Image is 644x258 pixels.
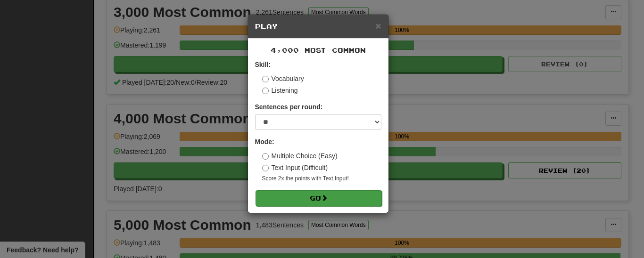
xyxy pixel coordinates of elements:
[262,88,269,94] input: Listening
[256,190,382,206] button: Go
[262,153,269,160] input: Multiple Choice (Easy)
[255,138,274,145] strong: Mode:
[375,21,381,31] button: Close
[262,151,338,161] label: Multiple Choice (Easy)
[262,74,304,83] label: Vocabulary
[255,61,271,68] strong: Skill:
[255,102,323,112] label: Sentences per round:
[262,163,328,172] label: Text Input (Difficult)
[271,46,366,54] span: 4,000 Most Common
[262,86,298,95] label: Listening
[262,165,269,171] input: Text Input (Difficult)
[375,20,381,31] span: ×
[255,22,381,31] h5: Play
[262,76,269,82] input: Vocabulary
[262,175,381,183] small: Score 2x the points with Text Input !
